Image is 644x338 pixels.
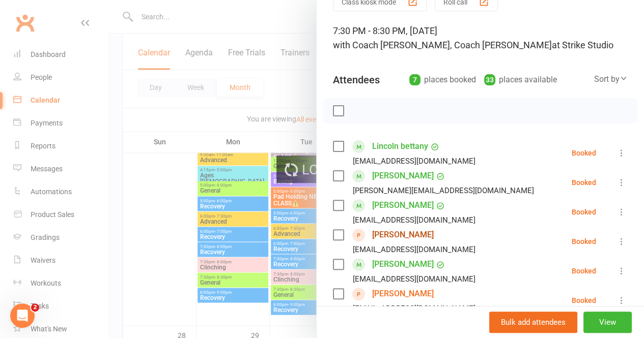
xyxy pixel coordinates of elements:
button: View [583,312,632,333]
div: [EMAIL_ADDRESS][DOMAIN_NAME] [353,302,475,315]
button: Bulk add attendees [489,312,577,333]
div: Booked [572,149,596,157]
a: [PERSON_NAME] [372,168,434,184]
div: Booked [572,208,596,216]
div: [EMAIL_ADDRESS][DOMAIN_NAME] [353,272,475,286]
div: [EMAIL_ADDRESS][DOMAIN_NAME] [353,213,475,227]
a: [PERSON_NAME] [372,227,434,243]
div: Booked [572,179,596,186]
a: [PERSON_NAME] [372,286,434,302]
a: [PERSON_NAME] [372,256,434,272]
div: [PERSON_NAME][EMAIL_ADDRESS][DOMAIN_NAME] [353,184,534,197]
iframe: Intercom live chat [10,303,35,328]
a: [PERSON_NAME] [372,197,434,213]
div: Booked [572,267,596,274]
a: Lincoln bettany [372,138,428,155]
div: [EMAIL_ADDRESS][DOMAIN_NAME] [353,243,475,256]
div: places booked [409,73,476,87]
span: 2 [31,303,39,312]
div: 7 [409,74,421,85]
div: Attendees [333,73,380,87]
div: Sort by [594,73,628,86]
span: with Coach [PERSON_NAME], Coach [PERSON_NAME] [333,40,552,50]
div: Booked [572,238,596,245]
div: [EMAIL_ADDRESS][DOMAIN_NAME] [353,155,475,168]
div: 7:30 PM - 8:30 PM, [DATE] [333,24,628,52]
div: 33 [484,74,495,85]
div: places available [484,73,557,87]
span: at Strike Studio [552,40,613,50]
div: Booked [572,297,596,304]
